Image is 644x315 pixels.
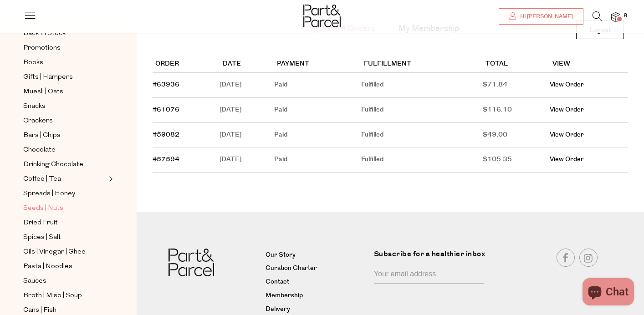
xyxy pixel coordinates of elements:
[23,86,106,97] a: Muesli | Oats
[23,42,106,54] a: Promotions
[23,115,106,127] a: Crackers
[23,173,106,185] a: Coffee | Tea
[266,304,367,315] a: Delivery
[23,261,72,272] span: Pasta | Noodles
[23,71,106,83] a: Gifts | Hampers
[23,261,106,272] a: Pasta | Noodles
[361,73,483,98] td: Fulfilled
[23,43,61,54] span: Promotions
[23,159,83,170] span: Drinking Chocolate
[580,278,637,308] inbox-online-store-chat: Shopify online store chat
[23,28,106,39] a: Back In Stock
[220,73,274,98] td: [DATE]
[483,56,550,73] th: Total
[374,266,484,284] input: Your email address
[274,56,361,73] th: Payment
[483,73,550,98] td: $71.84
[153,80,179,89] a: #63936
[266,250,367,261] a: Our Story
[23,276,46,287] span: Sauces
[107,173,113,184] button: Expand/Collapse Coffee | Tea
[611,12,620,22] a: 8
[483,123,550,148] td: $49.00
[483,98,550,123] td: $116.10
[550,80,584,89] a: View Order
[23,290,106,301] a: Broth | Miso | Soup
[23,159,106,170] a: Drinking Chocolate
[23,57,106,68] a: Books
[23,246,106,258] a: Oils | Vinegar | Ghee
[361,147,483,173] td: Fulfilled
[23,217,106,229] a: Dried Fruit
[153,105,179,114] a: #61076
[23,232,106,243] a: Spices | Salt
[23,145,56,156] span: Chocolate
[274,123,361,148] td: Paid
[23,247,86,258] span: Oils | Vinegar | Ghee
[576,20,624,39] a: Logout
[303,5,341,27] img: Part&Parcel
[23,275,106,287] a: Sauces
[23,188,106,199] a: Spreads | Honey
[153,56,220,73] th: Order
[518,13,573,20] span: Hi [PERSON_NAME]
[23,116,53,127] span: Crackers
[274,147,361,173] td: Paid
[23,130,106,141] a: Bars | Chips
[499,8,583,25] a: Hi [PERSON_NAME]
[550,130,584,139] a: View Order
[621,12,629,20] span: 8
[23,72,73,83] span: Gifts | Hampers
[23,101,106,112] a: Snacks
[550,56,628,73] th: View
[361,123,483,148] td: Fulfilled
[274,73,361,98] td: Paid
[266,277,367,288] a: Contact
[374,249,489,266] label: Subscribe for a healthier inbox
[23,101,46,112] span: Snacks
[23,57,43,68] span: Books
[220,56,274,73] th: Date
[361,56,483,73] th: Fulfillment
[266,263,367,274] a: Curation Charter
[23,218,58,229] span: Dried Fruit
[550,155,584,164] a: View Order
[23,130,61,141] span: Bars | Chips
[361,98,483,123] td: Fulfilled
[23,203,63,214] span: Seeds | Nuts
[23,28,66,39] span: Back In Stock
[266,290,367,301] a: Membership
[23,144,106,156] a: Chocolate
[23,232,61,243] span: Spices | Salt
[23,188,75,199] span: Spreads | Honey
[23,86,63,97] span: Muesli | Oats
[169,249,214,276] img: Part&Parcel
[220,98,274,123] td: [DATE]
[483,147,550,173] td: $105.35
[23,203,106,214] a: Seeds | Nuts
[274,98,361,123] td: Paid
[550,105,584,114] a: View Order
[153,155,179,164] a: #57594
[220,123,274,148] td: [DATE]
[220,147,274,173] td: [DATE]
[153,130,179,139] a: #59082
[23,174,61,185] span: Coffee | Tea
[23,290,82,301] span: Broth | Miso | Soup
